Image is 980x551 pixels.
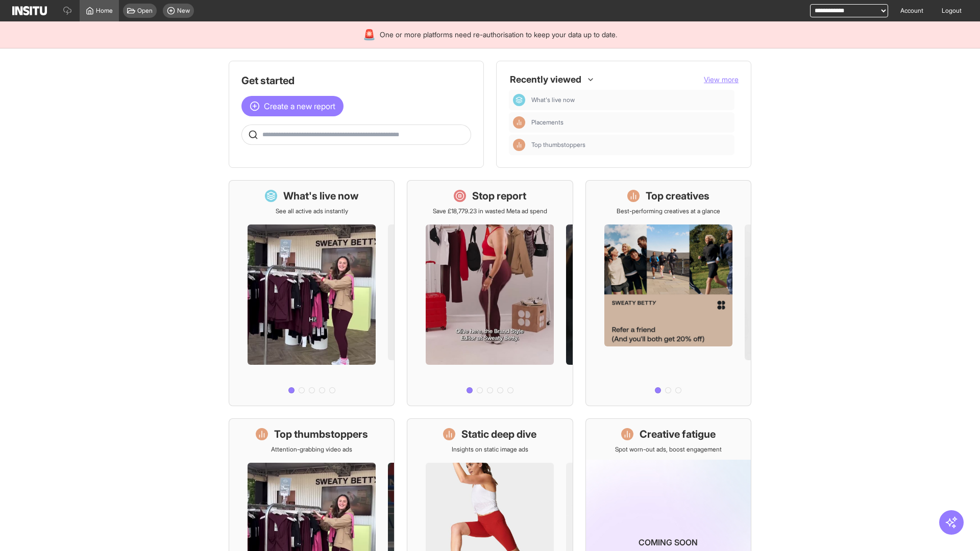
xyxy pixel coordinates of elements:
a: Top creativesBest-performing creatives at a glance [585,180,751,406]
span: Open [137,7,153,15]
h1: What's live now [283,189,359,203]
p: Insights on static image ads [452,445,528,454]
span: Create a new report [264,100,335,112]
span: Placements [531,118,730,127]
h1: Top thumbstoppers [274,427,368,441]
span: Top thumbstoppers [531,141,585,149]
div: Insights [513,116,525,129]
div: 🚨 [363,28,376,42]
span: Top thumbstoppers [531,141,730,149]
button: View more [704,74,739,85]
span: Home [96,7,113,15]
p: Best-performing creatives at a glance [617,207,720,215]
p: Save £18,779.23 in wasted Meta ad spend [433,207,547,215]
p: Attention-grabbing video ads [271,445,352,454]
a: What's live nowSee all active ads instantly [229,180,395,406]
span: One or more platforms need re-authorisation to keep your data up to date. [380,30,617,40]
h1: Static deep dive [461,427,536,441]
h1: Top creatives [646,189,709,203]
h1: Get started [241,73,471,88]
div: Insights [513,139,525,151]
span: What's live now [531,96,730,104]
span: New [177,7,190,15]
h1: Stop report [472,189,526,203]
a: Stop reportSave £18,779.23 in wasted Meta ad spend [407,180,573,406]
button: Create a new report [241,96,344,116]
span: Placements [531,118,563,127]
span: View more [704,75,739,84]
img: Logo [12,6,47,15]
span: What's live now [531,96,575,104]
p: See all active ads instantly [276,207,348,215]
div: Dashboard [513,94,525,106]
